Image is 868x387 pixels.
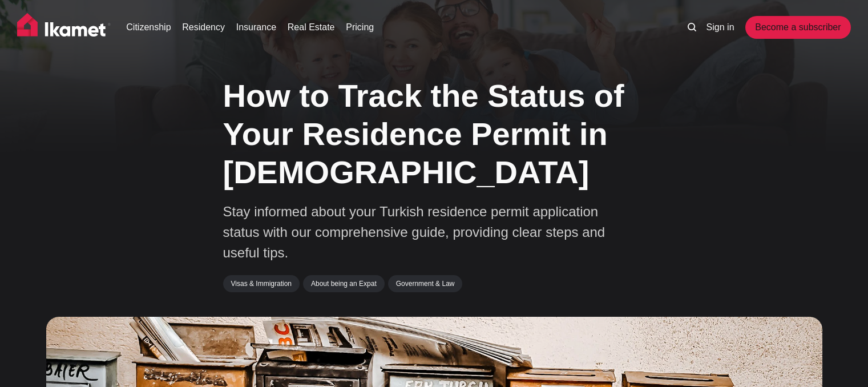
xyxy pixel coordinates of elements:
[223,76,645,192] h1: How to Track the Status of Your Residence Permit in [DEMOGRAPHIC_DATA]
[303,275,385,292] a: About being an Expat
[126,21,171,34] a: Citizenship
[288,21,335,34] a: Real Estate
[706,21,734,34] a: Sign in
[346,21,374,34] a: Pricing
[223,201,623,263] p: Stay informed about your Turkish residence permit application status with our comprehensive guide...
[388,275,463,292] a: Government & Law
[182,21,225,34] a: Residency
[236,21,276,34] a: Insurance
[17,13,111,42] img: Ikamet home
[745,16,850,39] a: Become a subscriber
[223,275,300,292] a: Visas & Immigration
